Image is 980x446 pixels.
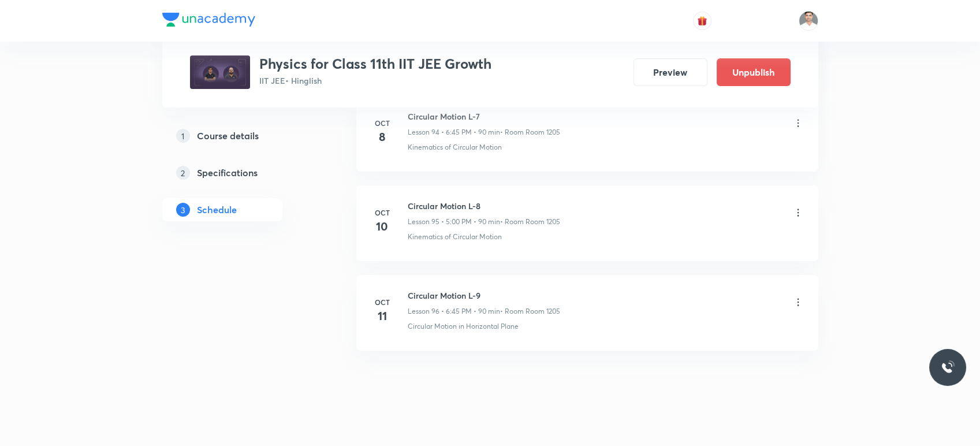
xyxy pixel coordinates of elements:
button: Preview [634,58,707,86]
h5: Course details [197,129,259,143]
h4: 10 [371,218,394,235]
p: Kinematics of Circular Motion [408,232,502,242]
a: 1Course details [162,124,319,147]
h6: Oct [371,118,394,128]
a: Company Logo [162,13,255,29]
p: IIT JEE • Hinglish [259,75,491,87]
p: Lesson 96 • 6:45 PM • 90 min [408,306,500,317]
img: avatar [697,16,707,26]
button: avatar [693,12,711,30]
p: Lesson 95 • 5:00 PM • 90 min [408,217,500,227]
p: 3 [176,203,190,217]
h6: Oct [371,207,394,218]
h3: Physics for Class 11th IIT JEE Growth [259,55,491,72]
h5: Specifications [197,166,258,180]
p: Kinematics of Circular Motion [408,142,502,153]
h6: Circular Motion L-9 [408,289,560,302]
h4: 11 [371,307,394,325]
h6: Circular Motion L-8 [408,200,560,212]
p: • Room Room 1205 [500,306,560,317]
img: Mant Lal [799,11,818,31]
p: Lesson 94 • 6:45 PM • 90 min [408,127,500,137]
p: 2 [176,166,190,180]
p: • Room Room 1205 [500,127,560,137]
img: ttu [941,360,955,374]
img: 3630f1f1b3fb4850a1df3abdb482966f.jpg [190,55,250,89]
h6: Circular Motion L-7 [408,110,560,122]
p: • Room Room 1205 [500,217,560,227]
h5: Schedule [197,203,237,217]
p: 1 [176,129,190,143]
h4: 8 [371,128,394,146]
h6: Oct [371,297,394,307]
p: Circular Motion in Horizontal Plane [408,321,519,332]
a: 2Specifications [162,161,319,184]
img: Company Logo [162,13,255,27]
button: Unpublish [717,58,791,86]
